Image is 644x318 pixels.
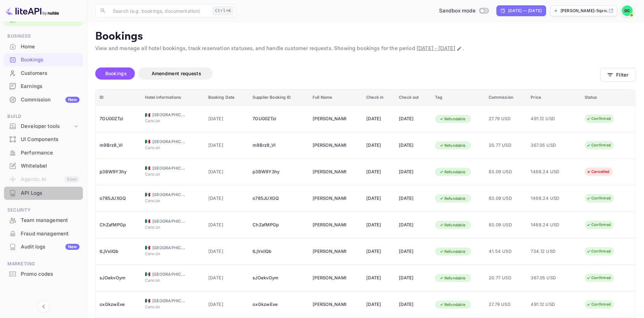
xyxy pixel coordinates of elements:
th: Check out [395,89,431,106]
div: [DATE] [399,193,427,204]
a: API Logs [4,187,83,199]
span: [DATE] [208,168,245,176]
div: p3BW9Y3hy [100,167,137,177]
div: p3BW9Y3hy [253,167,305,177]
div: 7GU00ZTzi [100,113,137,124]
span: Cancún [145,171,178,177]
th: Booking Date [204,89,249,106]
input: Search (e.g. bookings, documentation) [109,4,210,17]
span: Cancún [145,277,178,283]
div: Bookings [4,53,83,66]
span: [DATE] - [DATE] [417,45,455,52]
span: 27.79 USD [489,301,523,308]
div: New [65,244,79,250]
div: [DATE] [366,113,391,124]
div: New [65,97,79,103]
div: John Doe [313,167,346,177]
div: Cancelled [582,168,614,176]
div: ChZafMPGp [253,220,305,230]
div: [DATE] — [DATE] [508,8,542,14]
th: Check in [362,89,395,106]
div: API Logs [21,189,79,197]
span: 734.12 USD [531,248,564,255]
div: Audit logs [21,243,79,251]
div: John Doe [313,193,346,204]
div: Whitelabel [21,162,79,170]
span: [GEOGRAPHIC_DATA] [152,192,186,198]
div: Customers [21,70,79,77]
span: [DATE] [208,274,245,282]
span: [DATE] [208,195,245,202]
span: [GEOGRAPHIC_DATA] [152,165,186,171]
p: Bookings [95,30,636,43]
div: Confirmed [582,221,615,229]
th: Hotel informations [141,89,204,106]
img: Danilo Chantez [622,5,633,16]
span: 1468.24 USD [531,168,564,176]
div: Commission [21,96,79,104]
div: Jess Mireles [313,273,346,283]
div: Promo codes [4,268,83,281]
div: John Doe [313,299,346,310]
span: Cancún [145,304,178,310]
div: Refundable [435,274,470,282]
span: Bookings [105,71,127,76]
div: m9Brz8_Vl [253,140,305,151]
span: Cancún [145,224,178,230]
div: Fraud management [4,227,83,240]
th: Price [527,89,580,106]
div: Customers [4,67,83,80]
span: Mexico [145,139,150,144]
div: [DATE] [399,299,427,310]
div: UI Components [21,136,79,143]
div: m9Brz8_Vl [100,140,137,151]
span: [GEOGRAPHIC_DATA] [152,218,186,224]
th: Full Name [309,89,362,106]
span: Mexico [145,272,150,276]
div: Confirmed [582,194,615,202]
th: Supplier Booking ID [249,89,309,106]
span: [GEOGRAPHIC_DATA] [152,139,186,145]
div: Team management [21,217,79,224]
span: 367.05 USD [531,274,564,282]
div: Confirmed [582,274,615,282]
th: ID [96,89,141,106]
span: [DATE] [208,301,245,308]
span: 83.09 USD [489,195,523,202]
span: Mexico [145,192,150,197]
th: Commission [485,89,527,106]
div: [DATE] [399,220,427,230]
p: [PERSON_NAME]-5qxnz.n... [560,8,607,14]
span: Cancún [145,251,178,257]
span: Amendment requests [152,71,201,76]
div: John Doe [313,140,346,151]
span: Sandbox mode [439,7,476,15]
div: Fraud management [21,230,79,238]
p: View and manage all hotel bookings, track reservation statuses, and handle customer requests. Sho... [95,45,636,53]
div: UI Components [4,133,83,146]
a: Whitelabel [4,160,83,172]
div: Home [21,43,79,51]
div: [DATE] [399,246,427,257]
div: [DATE] [366,220,391,230]
span: Mexico [145,299,150,303]
span: 41.54 USD [489,248,523,255]
div: Promo codes [21,270,79,278]
div: Developer tools [21,123,73,130]
a: Audit logsNew [4,240,83,253]
div: [DATE] [366,193,391,204]
a: CommissionNew [4,93,83,106]
a: Customers [4,67,83,79]
div: Refundable [435,115,470,123]
div: John Doe [313,220,346,230]
div: Confirmed [582,247,615,256]
span: [DATE] [208,142,245,149]
div: CommissionNew [4,93,83,106]
span: Cancún [145,145,178,151]
div: Refundable [435,301,470,309]
div: o785JUXGQ [100,193,137,204]
div: [DATE] [366,167,391,177]
a: Performance [4,146,83,159]
div: API Logs [4,187,83,200]
span: 20.77 USD [489,142,523,149]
